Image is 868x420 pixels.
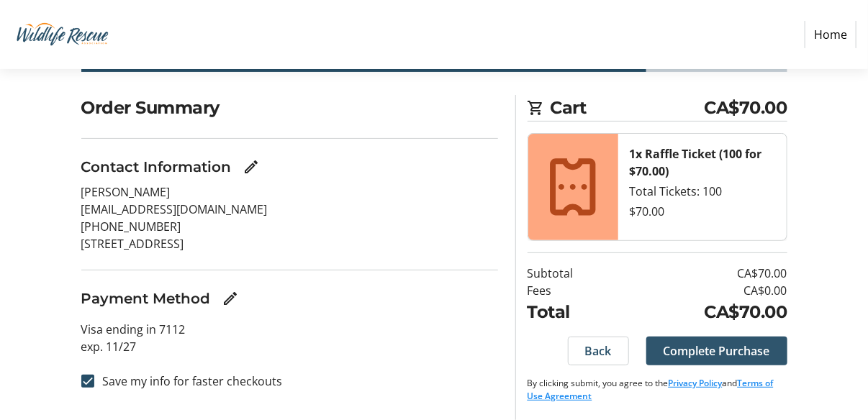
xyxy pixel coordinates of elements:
td: CA$70.00 [620,299,787,325]
td: Fees [528,282,620,299]
h2: Order Summary [81,95,498,121]
p: [PERSON_NAME] [81,183,498,201]
p: By clicking submit, you agree to the and [528,377,787,403]
p: [EMAIL_ADDRESS][DOMAIN_NAME] [81,201,498,218]
a: Home [805,21,856,48]
div: $70.00 [630,203,775,220]
td: CA$70.00 [620,265,787,282]
button: Edit Payment Method [217,284,245,313]
button: Back [568,337,629,365]
a: Privacy Policy [669,377,723,389]
button: Complete Purchase [646,337,787,365]
a: Terms of Use Agreement [528,377,774,402]
p: [PHONE_NUMBER] [81,218,498,235]
h3: Payment Method [81,288,211,309]
strong: 1x Raffle Ticket (100 for $70.00) [630,146,762,179]
p: [STREET_ADDRESS] [81,235,498,252]
img: Wildlife Rescue Association of British Columbia's Logo [12,6,114,63]
span: Back [585,342,612,360]
td: CA$0.00 [620,282,787,299]
td: Subtotal [528,265,620,282]
span: Complete Purchase [664,342,770,360]
label: Save my info for faster checkouts [94,373,283,390]
td: Total [528,299,620,325]
span: Cart [551,95,705,121]
p: Visa ending in 7112 exp. 11/27 [81,321,498,355]
div: Total Tickets: 100 [630,183,775,200]
h3: Contact Information [81,156,232,178]
span: CA$70.00 [705,95,787,121]
button: Edit Contact Information [238,152,266,181]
